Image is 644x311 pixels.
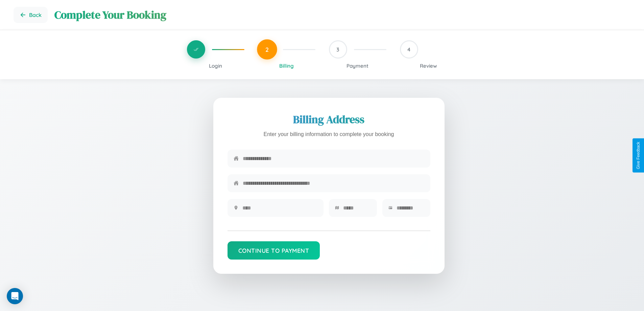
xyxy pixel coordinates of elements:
span: 3 [336,46,339,53]
span: 2 [265,46,269,53]
p: Enter your billing information to complete your booking [228,130,430,139]
button: Continue to Payment [228,241,320,260]
h1: Complete Your Booking [54,7,630,22]
span: 4 [407,46,410,53]
span: Login [209,63,222,69]
div: Give Feedback [636,142,641,169]
span: Review [420,63,437,69]
button: Go back [14,7,48,23]
div: Open Intercom Messenger [7,288,23,304]
span: Payment [347,63,368,69]
span: Billing [279,63,294,69]
h2: Billing Address [228,112,430,127]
